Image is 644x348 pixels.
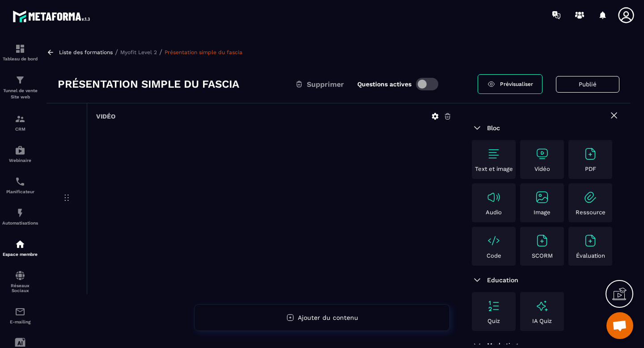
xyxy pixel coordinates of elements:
img: text-image no-wrap [487,233,501,248]
img: formation [15,75,25,85]
a: schedulerschedulerPlanificateur [2,170,38,201]
p: PDF [585,166,596,172]
p: E-mailing [2,319,38,324]
img: arrow-down [472,123,483,133]
p: Webinaire [2,158,38,163]
img: automations [15,208,25,218]
div: Ouvrir le chat [606,312,633,339]
img: logo [13,8,93,25]
img: text-image no-wrap [535,190,549,204]
span: Prévisualiser [500,81,533,87]
p: IA Quiz [532,318,552,324]
span: Education [487,276,518,284]
p: CRM [2,127,38,132]
img: text-image no-wrap [535,147,549,161]
button: Publié [556,76,619,93]
a: social-networksocial-networkRéseaux Sociaux [2,263,38,300]
img: arrow-down [472,275,483,285]
img: social-network [15,270,25,281]
img: text-image no-wrap [583,190,597,204]
a: automationsautomationsEspace membre [2,232,38,263]
span: / [115,48,118,56]
a: emailemailE-mailing [2,300,38,331]
p: Code [487,252,501,259]
p: Réseaux Sociaux [2,283,38,293]
span: Supprimer [307,80,344,89]
p: Espace membre [2,252,38,257]
img: text-image no-wrap [487,147,501,161]
img: text-image [535,299,549,313]
p: SCORM [532,252,553,259]
p: Planificateur [2,189,38,194]
a: formationformationTableau de bord [2,37,38,68]
span: Bloc [487,124,500,132]
img: formation [15,43,25,54]
a: Prévisualiser [478,74,542,94]
a: Présentation simple du fascia [165,49,242,55]
img: text-image no-wrap [583,233,597,248]
p: Quiz [487,318,500,324]
h3: Présentation simple du fascia [58,77,239,91]
a: Myofit Level 2 [120,49,157,55]
p: Vidéo [534,166,550,172]
img: automations [15,145,25,156]
p: Audio [486,209,502,216]
a: Liste des formations [59,49,113,55]
img: text-image no-wrap [487,299,501,313]
h6: Vidéo [96,113,115,120]
p: Text et image [475,166,513,172]
img: text-image no-wrap [535,233,549,248]
label: Questions actives [357,81,411,88]
a: formationformationCRM [2,107,38,138]
p: Tunnel de vente Site web [2,88,38,100]
p: Évaluation [576,252,605,259]
img: scheduler [15,176,25,187]
span: / [159,48,162,56]
p: Ressource [576,209,606,216]
img: text-image no-wrap [487,190,501,204]
img: text-image no-wrap [583,147,597,161]
a: automationsautomationsWebinaire [2,138,38,170]
p: Automatisations [2,221,38,225]
p: Tableau de bord [2,56,38,61]
img: automations [15,239,25,250]
p: Image [534,209,551,216]
img: formation [15,114,25,124]
img: email [15,306,25,317]
span: Ajouter du contenu [298,314,358,321]
a: automationsautomationsAutomatisations [2,201,38,232]
a: formationformationTunnel de vente Site web [2,68,38,107]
